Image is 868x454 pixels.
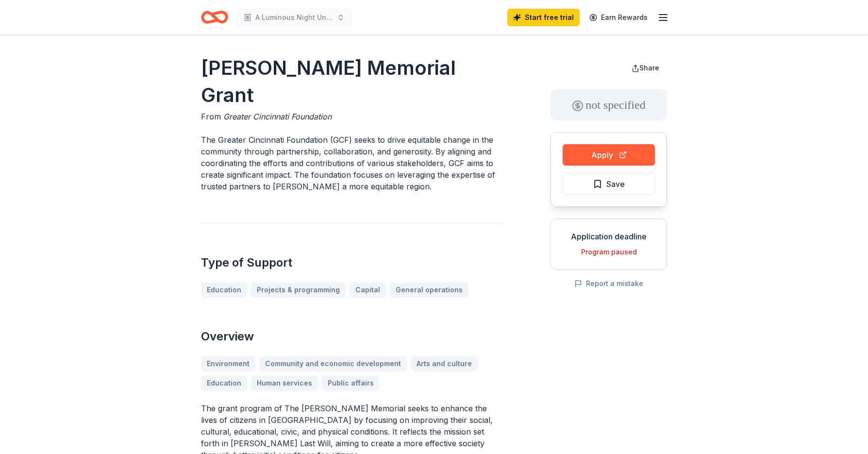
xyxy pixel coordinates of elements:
span: Greater Cincinnati Foundation [223,112,332,121]
div: Application deadline [559,231,659,242]
a: Projects & programming [251,282,346,298]
p: The Greater Cincinnati Foundation (GCF) seeks to drive equitable change in the community through ... [201,134,504,192]
span: A Luminous Night Under the Stars - a Prom for Critically Ill Children [255,12,333,23]
div: Program paused [559,246,659,258]
button: Save [563,173,655,195]
button: A Luminous Night Under the Stars - a Prom for Critically Ill Children [236,8,352,27]
span: Share [639,64,659,72]
button: Report a mistake [574,278,643,289]
span: Save [606,178,625,190]
button: Share [624,58,667,78]
div: not specified [551,89,667,120]
a: General operations [390,282,468,298]
a: Capital [350,282,386,298]
a: Home [201,6,228,29]
a: Earn Rewards [584,9,653,26]
h2: Overview [201,329,504,344]
h1: [PERSON_NAME] Memorial Grant [201,54,504,109]
button: Apply [563,144,655,166]
a: Education [201,282,247,298]
div: From [201,111,504,122]
h2: Type of Support [201,255,504,270]
a: Start free trial [507,9,580,26]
